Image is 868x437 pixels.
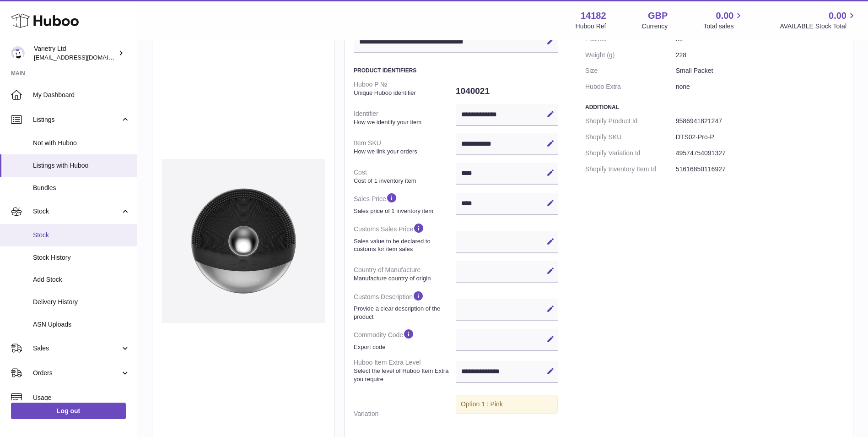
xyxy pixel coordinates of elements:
span: Stock [33,231,130,240]
dt: Sales Price [354,188,456,218]
span: Orders [33,369,120,377]
span: Stock History [33,253,130,262]
span: Stock [33,207,120,216]
strong: Export code [354,343,453,351]
div: Currency [642,22,668,31]
strong: Manufacture country of origin [354,274,453,283]
span: Delivery History [33,298,130,306]
dt: Huboo P № [354,76,456,100]
dt: Shopify Inventory Item Id [585,161,676,177]
strong: How we identify your item [354,118,453,126]
dd: none [676,79,844,95]
dt: Huboo Extra [585,79,676,95]
span: Sales [33,344,120,353]
span: 0.00 [829,10,846,22]
h3: Product Identifiers [354,67,558,74]
span: Add Stock [33,275,130,284]
dd: Small Packet [676,63,844,79]
dt: Shopify Variation Id [585,145,676,161]
dd: DTS02-Pro-P [676,129,844,145]
span: Bundles [33,184,130,192]
dt: Size [585,63,676,79]
div: Huboo Ref [576,22,606,31]
img: KliaPro-Black-1.jpg [162,159,325,323]
dd: 49574754091327 [676,145,844,161]
dt: Cost [354,164,456,188]
strong: Unique Huboo identifier [354,89,453,97]
div: Option 1 : Pink [456,395,558,414]
dd: 51616850116927 [676,161,844,177]
span: Total sales [703,22,744,31]
strong: Select the level of Huboo Item Extra you require [354,367,453,383]
strong: Sales value to be declared to customs for item sales [354,237,453,253]
dt: Weight (g) [585,47,676,63]
dt: Identifier [354,106,456,130]
dt: Huboo Item Extra Level [354,355,456,387]
div: Varietry Ltd [34,44,116,62]
img: internalAdmin-14182@internal.huboo.com [11,46,25,60]
strong: GBP [648,10,668,22]
dd: 1040021 [456,82,558,101]
dd: 228 [676,47,844,63]
strong: 14182 [581,10,606,22]
span: Usage [33,393,130,402]
strong: Sales price of 1 inventory item [354,207,453,215]
dt: Item SKU [354,135,456,159]
dt: Country of Manufacture [354,262,456,286]
strong: Cost of 1 inventory item [354,177,453,185]
strong: How we link your orders [354,147,453,156]
span: 0.00 [716,10,734,22]
span: [EMAIL_ADDRESS][DOMAIN_NAME] [34,54,135,61]
span: Not with Huboo [33,139,130,147]
span: My Dashboard [33,91,130,99]
a: 0.00 Total sales [703,10,744,31]
dt: Variation [354,406,456,422]
dt: Shopify SKU [585,129,676,145]
dt: Shopify Product Id [585,113,676,129]
strong: Provide a clear description of the product [354,305,453,321]
span: Listings with Huboo [33,161,130,170]
a: Log out [11,403,126,419]
h3: Additional [585,104,844,111]
dd: 9586941821247 [676,113,844,129]
dt: Customs Description [354,286,456,324]
span: AVAILABLE Stock Total [780,22,857,31]
a: 0.00 AVAILABLE Stock Total [780,10,857,31]
span: Listings [33,115,120,124]
dt: Customs Sales Price [354,218,456,257]
span: ASN Uploads [33,320,130,329]
dt: Commodity Code [354,324,456,355]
